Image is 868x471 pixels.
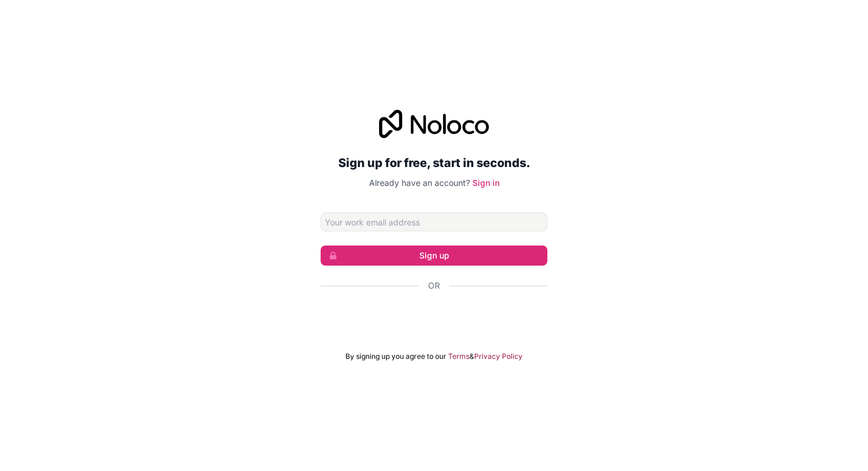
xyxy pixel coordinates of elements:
[428,280,440,292] span: Or
[369,178,470,188] span: Already have an account?
[469,352,474,361] span: &
[321,246,547,266] button: Sign up
[474,352,523,361] a: Privacy Policy
[448,352,469,361] a: Terms
[632,382,868,465] iframe: Intercom notifications message
[472,178,500,188] a: Sign in
[315,305,553,331] iframe: Sign in with Google Button
[321,152,547,174] h2: Sign up for free, start in seconds.
[345,352,446,361] span: By signing up you agree to our
[321,212,547,231] input: Email address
